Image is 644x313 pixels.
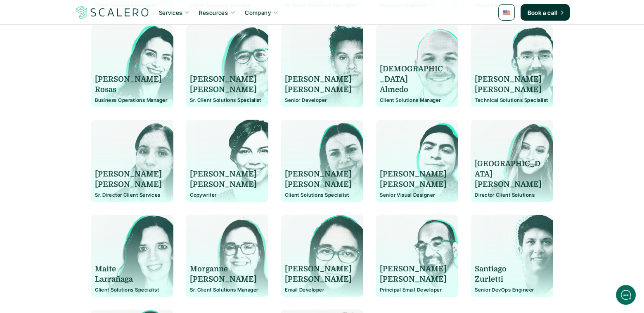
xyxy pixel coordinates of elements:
[475,97,549,103] p: Technical Solutions Specialist
[95,179,162,190] p: [PERSON_NAME]
[285,97,359,103] p: Senior Developer
[12,55,153,94] h2: Let us know if we can help with lifecycle marketing.
[95,169,162,179] p: [PERSON_NAME]
[380,169,447,179] p: [PERSON_NAME]
[190,169,257,179] p: [PERSON_NAME]
[95,264,162,274] p: Maite
[95,97,169,103] p: Business Operations Manager
[190,192,264,198] p: Copywriter
[190,179,257,190] p: [PERSON_NAME]
[616,285,636,305] iframe: gist-messenger-bubble-iframe
[475,74,542,85] p: [PERSON_NAME]
[285,85,352,95] p: [PERSON_NAME]
[475,192,549,198] p: Director Client Solutions
[475,179,542,190] p: [PERSON_NAME]
[475,85,542,95] p: [PERSON_NAME]
[74,5,150,20] a: Scalero company logo
[475,159,542,179] p: [GEOGRAPHIC_DATA]
[190,85,257,95] p: [PERSON_NAME]
[190,74,257,85] p: [PERSON_NAME]
[285,264,352,274] p: [PERSON_NAME]
[95,274,162,285] p: Larrañaga
[12,40,153,53] h1: Hi! Welcome to [GEOGRAPHIC_DATA].
[285,179,352,190] p: [PERSON_NAME]
[380,179,447,190] p: [PERSON_NAME]
[475,274,542,285] p: Zurletti
[95,287,169,293] p: Client Solutions Specialist
[380,274,447,285] p: [PERSON_NAME]
[13,109,152,126] button: New conversation
[285,274,352,285] p: [PERSON_NAME]
[380,85,447,95] p: Almedo
[475,287,549,293] p: Senior DevOps Engineer
[285,192,359,198] p: Client Solutions Specialist
[380,287,454,293] p: Principal Email Developer
[199,8,228,17] p: Resources
[380,64,447,85] p: [DEMOGRAPHIC_DATA]
[74,5,150,20] img: Scalero company logo
[285,169,352,179] p: [PERSON_NAME]
[380,192,454,198] p: Senior Visual Designer
[190,264,257,274] p: Morganne
[380,264,447,274] p: [PERSON_NAME]
[53,114,99,121] span: New conversation
[527,8,557,17] p: Book a call
[190,287,264,293] p: Sr. Client Solutions Manager
[521,4,570,21] a: Book a call
[69,260,104,265] span: We run on Gist
[190,274,257,285] p: [PERSON_NAME]
[380,97,454,103] p: Client Solutions Manager
[285,74,352,85] p: [PERSON_NAME]
[475,264,542,274] p: Santiago
[190,97,264,103] p: Sr. Client Solutions Specialist
[95,74,162,85] p: [PERSON_NAME]
[285,287,359,293] p: Email Developer
[95,192,169,198] p: Sr. Director Client Services
[95,85,162,95] p: Rosas
[159,8,182,17] p: Services
[245,8,271,17] p: Company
